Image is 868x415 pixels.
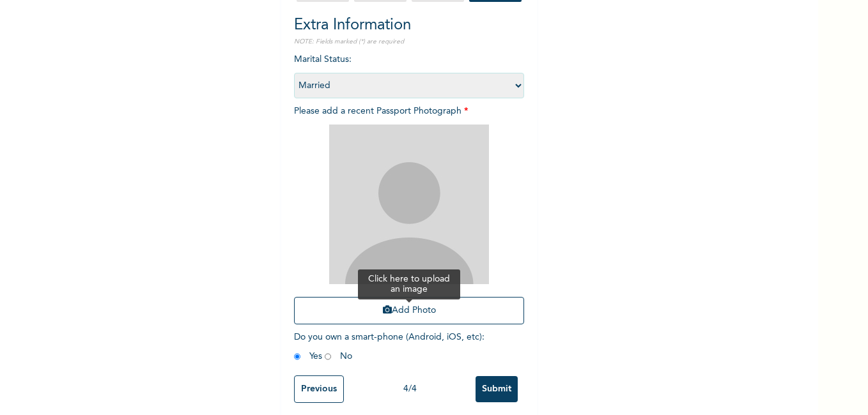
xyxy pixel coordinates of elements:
[294,55,524,90] span: Marital Status :
[294,14,524,37] h2: Extra Information
[294,297,524,324] button: Add Photo
[294,107,524,331] span: Please add a recent Passport Photograph
[294,37,524,47] p: NOTE: Fields marked (*) are required
[294,375,344,403] input: Previous
[329,124,489,284] img: Crop
[344,382,476,396] div: 4 / 4
[294,333,484,361] span: Do you own a smart-phone (Android, iOS, etc) : Yes No
[476,376,518,402] input: Submit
